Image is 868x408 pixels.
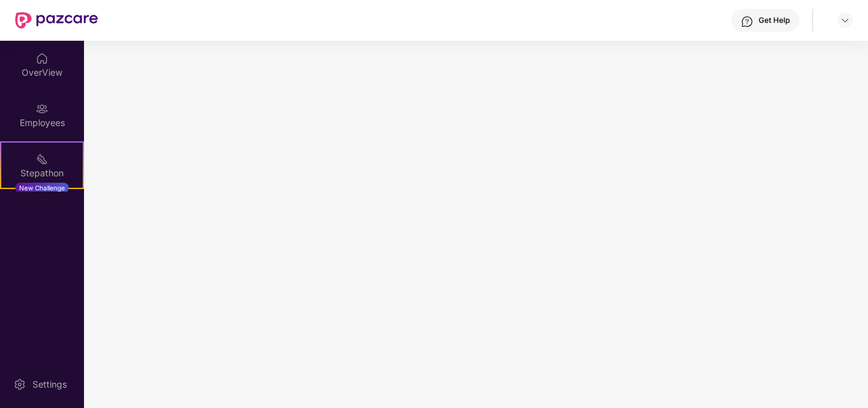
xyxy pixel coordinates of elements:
[759,15,790,25] div: Get Help
[36,153,48,165] img: svg+xml;base64,PHN2ZyB4bWxucz0iaHR0cDovL3d3dy53My5vcmcvMjAwMC9zdmciIHdpZHRoPSIyMSIgaGVpZ2h0PSIyMC...
[36,102,48,115] img: svg+xml;base64,PHN2ZyBpZD0iRW1wbG95ZWVzIiB4bWxucz0iaHR0cDovL3d3dy53My5vcmcvMjAwMC9zdmciIHdpZHRoPS...
[15,183,69,193] div: New Challenge
[13,378,26,391] img: svg+xml;base64,PHN2ZyBpZD0iU2V0dGluZy0yMHgyMCIgeG1sbnM9Imh0dHA6Ly93d3cudzMub3JnLzIwMDAvc3ZnIiB3aW...
[840,15,850,25] img: svg+xml;base64,PHN2ZyBpZD0iRHJvcGRvd24tMzJ4MzIiIHhtbG5zPSJodHRwOi8vd3d3LnczLm9yZy8yMDAwL3N2ZyIgd2...
[741,15,753,28] img: svg+xml;base64,PHN2ZyBpZD0iSGVscC0zMngzMiIgeG1sbnM9Imh0dHA6Ly93d3cudzMub3JnLzIwMDAvc3ZnIiB3aWR0aD...
[1,167,83,179] div: Stepathon
[29,378,71,391] div: Settings
[15,12,98,29] img: New Pazcare Logo
[36,52,48,65] img: svg+xml;base64,PHN2ZyBpZD0iSG9tZSIgeG1sbnM9Imh0dHA6Ly93d3cudzMub3JnLzIwMDAvc3ZnIiB3aWR0aD0iMjAiIG...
